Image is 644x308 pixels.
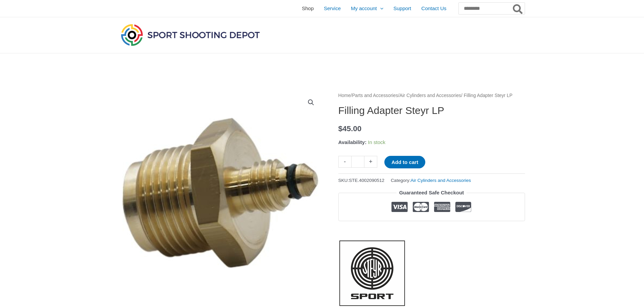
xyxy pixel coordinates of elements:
input: Product quantity [351,156,364,168]
span: $ [338,124,343,133]
button: Search [511,3,525,14]
a: Home [338,93,351,98]
iframe: Customer reviews powered by Trustpilot [338,226,525,234]
span: STE.4002090512 [349,178,384,183]
img: Sport Shooting Depot [119,22,261,47]
a: Parts and Accessories [352,93,398,98]
span: Category: [391,176,471,185]
span: In stock [368,139,385,145]
span: SKU: [338,176,385,185]
legend: Guaranteed Safe Checkout [397,188,467,197]
button: Add to cart [384,156,425,168]
nav: Breadcrumb [338,91,525,100]
a: + [364,156,377,168]
a: Steyr Sport [338,239,406,307]
a: Air Cylinders and Accessories [410,178,471,183]
span: Availability: [338,139,367,145]
a: - [338,156,351,168]
a: View full-screen image gallery [305,96,317,109]
h1: Filling Adapter Steyr LP [338,104,525,117]
a: Air Cylinders and Accessories [400,93,461,98]
bdi: 45.00 [338,124,362,133]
